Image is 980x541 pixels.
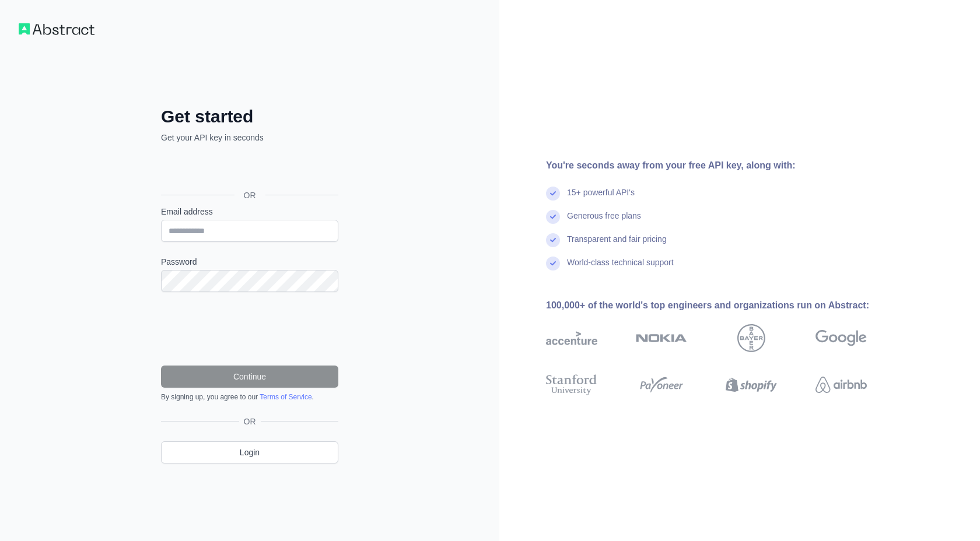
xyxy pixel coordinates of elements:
div: 15+ powerful API's [567,187,635,210]
img: check mark [546,210,560,224]
div: Transparent and fair pricing [567,233,667,257]
a: Terms of Service [260,393,311,401]
img: nokia [636,324,687,352]
div: 100,000+ of the world's top engineers and organizations run on Abstract: [546,298,904,312]
div: World-class technical support [567,257,674,280]
div: You're seconds away from your free API key, along with: [546,159,904,173]
label: Password [161,256,338,268]
img: Workflow [19,23,94,35]
img: accenture [546,324,597,352]
img: check mark [546,187,560,201]
p: Get your API key in seconds [161,132,338,143]
img: stanford university [546,372,597,398]
div: Generous free plans [567,210,641,233]
img: google [815,324,867,352]
img: check mark [546,233,560,247]
label: Email address [161,206,338,217]
iframe: reCAPTCHA [161,306,338,352]
span: OR [239,416,261,427]
img: payoneer [636,372,687,398]
div: By signing up, you agree to our . [161,392,338,402]
img: check mark [546,257,560,270]
a: Login [161,441,338,463]
img: shopify [726,372,777,398]
img: airbnb [815,372,867,398]
img: bayer [737,324,765,352]
button: Continue [161,366,338,388]
iframe: Sign in with Google Button [155,156,342,182]
h2: Get started [161,106,338,127]
span: OR [235,189,265,201]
